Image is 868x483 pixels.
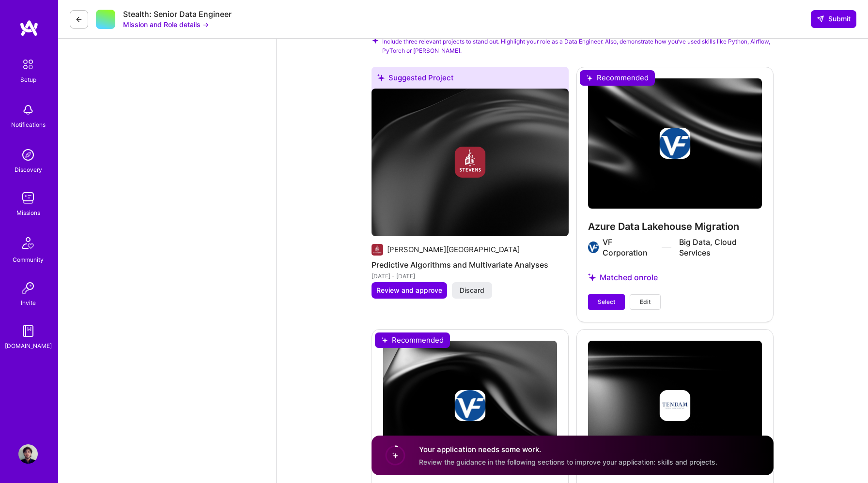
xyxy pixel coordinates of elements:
button: Submit [811,10,856,28]
img: User Avatar [18,444,38,464]
button: Discard [452,282,492,299]
i: icon SendLight [817,15,824,23]
div: Invite [21,298,36,308]
img: Company logo [454,147,485,178]
span: Submit [817,14,851,24]
button: Mission and Role details → [123,19,209,30]
span: Discard [460,286,484,295]
img: discovery [18,145,38,165]
i: Check [372,37,378,44]
img: bell [18,100,38,120]
i: icon SuggestedTeams [377,74,385,81]
img: Company logo [372,244,383,256]
span: Review and approve [376,286,442,295]
div: [PERSON_NAME][GEOGRAPHIC_DATA] [387,244,520,255]
div: Missions [16,208,40,218]
button: Edit [630,294,661,310]
img: guide book [18,321,38,341]
div: [DATE] - [DATE] [372,271,569,281]
span: Select [598,298,615,306]
img: setup [18,54,38,75]
h4: Predictive Algorithms and Multivariate Analyses [372,258,569,271]
div: Notifications [11,120,46,130]
img: cover [372,89,569,236]
div: Stealth: Senior Data Engineer [123,9,232,19]
img: logo [19,19,39,37]
i: icon LeftArrowDark [75,15,83,23]
span: Edit [640,298,651,306]
div: Community [13,255,44,265]
a: User Avatar [16,444,40,464]
button: Select [588,294,625,310]
span: Review the guidance in the following sections to improve your application: skills and projects. [419,457,717,466]
span: Include three relevant projects to stand out. Highlight your role as a Data Engineer. Also, demon... [382,37,774,55]
div: [DOMAIN_NAME] [5,341,52,351]
button: Review and approve [372,282,447,299]
img: teamwork [18,188,38,208]
img: Invite [18,278,38,298]
img: Community [16,231,40,255]
h4: Your application needs some work. [419,444,717,454]
div: Suggested Project [372,67,569,92]
div: Setup [20,75,36,85]
div: Discovery [15,165,42,175]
